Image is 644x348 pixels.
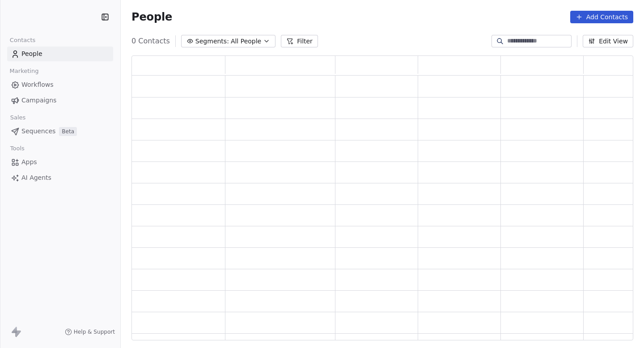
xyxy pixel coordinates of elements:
a: Campaigns [7,93,113,108]
span: AI Agents [21,173,51,182]
span: People [21,49,42,59]
a: AI Agents [7,170,113,185]
span: Contacts [6,34,39,47]
a: Workflows [7,77,113,92]
span: Tools [6,142,28,155]
span: Campaigns [21,96,56,105]
span: People [131,10,172,24]
button: Add Contacts [570,11,633,23]
span: Beta [59,127,77,136]
button: Edit View [583,35,633,47]
span: 0 Contacts [131,36,170,47]
span: Segments: [195,37,229,46]
button: Filter [281,35,318,47]
span: All People [231,37,261,46]
span: Help & Support [74,328,115,335]
a: Help & Support [65,328,115,335]
a: SequencesBeta [7,124,113,139]
span: Marketing [6,64,42,78]
span: Apps [21,157,37,167]
a: Apps [7,155,113,170]
span: Sales [6,111,30,124]
a: People [7,47,113,61]
span: Sequences [21,127,55,136]
span: Workflows [21,80,54,89]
